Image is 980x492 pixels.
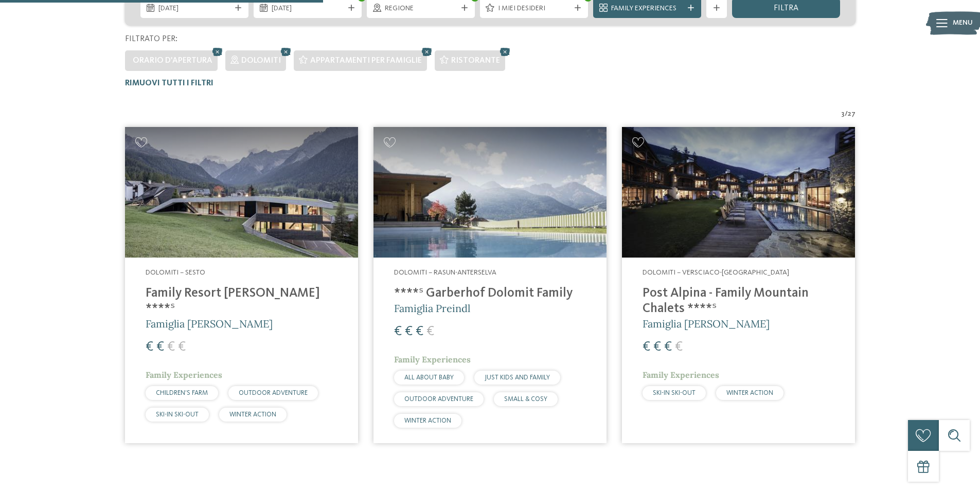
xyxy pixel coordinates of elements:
span: € [675,340,683,354]
span: Family Experiences [611,4,683,14]
span: 3 [841,109,845,119]
span: WINTER ACTION [404,417,451,424]
img: Family Resort Rainer ****ˢ [125,127,358,258]
span: € [643,340,650,354]
span: SKI-IN SKI-OUT [156,411,199,418]
span: Regione [385,4,457,14]
span: I miei desideri [498,4,570,14]
span: € [156,340,164,354]
span: Famiglia [PERSON_NAME] [146,317,273,330]
span: Dolomiti – Versciaco-[GEOGRAPHIC_DATA] [643,269,789,276]
span: Dolomiti – Rasun-Anterselva [394,269,496,276]
span: SKI-IN SKI-OUT [653,390,696,396]
span: JUST KIDS AND FAMILY [485,374,550,381]
span: € [394,325,402,338]
h4: Post Alpina - Family Mountain Chalets ****ˢ [643,286,834,317]
span: Ristorante [451,57,500,65]
span: CHILDREN’S FARM [156,390,208,396]
span: Family Experiences [643,370,719,380]
span: Appartamenti per famiglie [310,57,422,65]
span: € [664,340,672,354]
a: Cercate un hotel per famiglie? Qui troverete solo i migliori! Dolomiti – Sesto Family Resort [PER... [125,127,358,443]
span: WINTER ACTION [726,390,773,396]
h4: ****ˢ Garberhof Dolomit Family [394,286,586,301]
span: Famiglia [PERSON_NAME] [643,317,770,330]
span: ALL ABOUT BABY [404,374,454,381]
span: Family Experiences [394,354,471,365]
span: Orario d'apertura [133,57,212,65]
h4: Family Resort [PERSON_NAME] ****ˢ [146,286,337,317]
span: € [416,325,423,338]
a: Cercate un hotel per famiglie? Qui troverete solo i migliori! Dolomiti – Rasun-Anterselva ****ˢ G... [373,127,607,443]
span: € [426,325,434,338]
a: Cercate un hotel per famiglie? Qui troverete solo i migliori! Dolomiti – Versciaco-[GEOGRAPHIC_DA... [622,127,855,443]
span: / [845,109,848,119]
span: 27 [848,109,856,119]
span: [DATE] [272,4,344,14]
span: € [178,340,186,354]
span: Filtrato per: [125,35,177,43]
span: OUTDOOR ADVENTURE [404,396,473,403]
span: € [405,325,413,338]
span: € [653,340,661,354]
span: € [167,340,175,354]
span: [DATE] [158,4,230,14]
span: Family Experiences [146,370,222,380]
span: Famiglia Preindl [394,302,470,315]
span: Rimuovi tutti i filtri [125,79,213,87]
span: SMALL & COSY [504,396,547,403]
span: Dolomiti – Sesto [146,269,205,276]
span: € [146,340,153,354]
span: filtra [774,4,798,12]
img: Cercate un hotel per famiglie? Qui troverete solo i migliori! [373,127,607,258]
span: WINTER ACTION [229,411,276,418]
img: Post Alpina - Family Mountain Chalets ****ˢ [622,127,855,258]
span: Dolomiti [241,57,281,65]
span: OUTDOOR ADVENTURE [239,390,308,396]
